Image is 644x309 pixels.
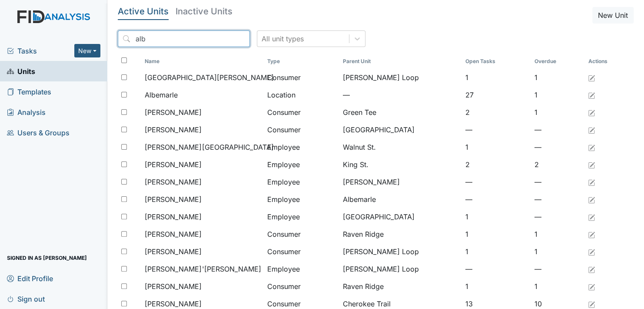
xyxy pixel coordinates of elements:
[461,208,531,225] td: 1
[264,138,339,156] td: Employee
[588,124,595,135] a: Edit
[588,281,595,292] a: Edit
[339,104,461,121] td: Green Tee
[118,30,250,47] input: Search...
[588,72,595,83] a: Edit
[145,212,202,222] span: [PERSON_NAME]
[531,156,585,173] td: 2
[145,107,202,118] span: [PERSON_NAME]
[588,159,595,170] a: Edit
[145,90,178,100] span: Albemarle
[145,229,202,239] span: [PERSON_NAME]
[339,191,461,208] td: Albemarle
[531,104,585,121] td: 1
[7,126,70,139] span: Users & Groups
[145,124,202,135] span: [PERSON_NAME]
[264,121,339,138] td: Consumer
[531,243,585,260] td: 1
[339,69,461,86] td: [PERSON_NAME] Loop
[339,173,461,191] td: [PERSON_NAME]
[588,107,595,118] a: Edit
[592,7,634,24] button: New Unit
[262,34,304,44] div: All unit types
[264,225,339,243] td: Consumer
[264,243,339,260] td: Consumer
[588,90,595,100] a: Edit
[264,191,339,208] td: Employee
[264,104,339,121] td: Consumer
[121,57,127,63] input: Toggle All Rows Selected
[461,69,531,86] td: 1
[588,246,595,257] a: Edit
[264,260,339,278] td: Employee
[588,194,595,205] a: Edit
[584,54,628,69] th: Actions
[339,121,461,138] td: [GEOGRAPHIC_DATA]
[531,138,585,156] td: —
[145,194,202,205] span: [PERSON_NAME]
[461,54,531,69] th: Toggle SortBy
[145,246,202,257] span: [PERSON_NAME]
[461,121,531,138] td: —
[145,177,202,187] span: [PERSON_NAME]
[531,86,585,104] td: 1
[7,46,74,56] a: Tasks
[7,85,51,98] span: Templates
[339,278,461,295] td: Raven Ridge
[7,251,87,265] span: Signed in as [PERSON_NAME]
[531,121,585,138] td: —
[145,281,202,292] span: [PERSON_NAME]
[588,299,595,309] a: Edit
[461,86,531,104] td: 27
[264,69,339,86] td: Consumer
[264,54,339,69] th: Toggle SortBy
[74,44,100,57] button: New
[339,156,461,173] td: King St.
[588,229,595,239] a: Edit
[339,208,461,225] td: [GEOGRAPHIC_DATA]
[588,212,595,222] a: Edit
[461,260,531,278] td: —
[461,243,531,260] td: 1
[339,225,461,243] td: Raven Ridge
[588,142,595,152] a: Edit
[7,272,53,285] span: Edit Profile
[118,7,169,16] h5: Active Units
[531,173,585,191] td: —
[7,64,35,78] span: Units
[461,225,531,243] td: 1
[264,173,339,191] td: Employee
[264,156,339,173] td: Employee
[461,278,531,295] td: 1
[264,278,339,295] td: Consumer
[7,292,45,306] span: Sign out
[461,191,531,208] td: —
[461,173,531,191] td: —
[176,7,232,16] h5: Inactive Units
[461,156,531,173] td: 2
[531,69,585,86] td: 1
[588,264,595,274] a: Edit
[531,260,585,278] td: —
[588,177,595,187] a: Edit
[145,72,273,83] span: [GEOGRAPHIC_DATA][PERSON_NAME]
[141,54,263,69] th: Toggle SortBy
[145,264,261,274] span: [PERSON_NAME]'[PERSON_NAME]
[531,278,585,295] td: 1
[339,54,461,69] th: Toggle SortBy
[531,225,585,243] td: 1
[461,104,531,121] td: 2
[264,86,339,104] td: Location
[145,299,202,309] span: [PERSON_NAME]
[339,138,461,156] td: Walnut St.
[264,208,339,225] td: Employee
[339,260,461,278] td: [PERSON_NAME] Loop
[7,105,46,119] span: Analysis
[145,142,273,152] span: [PERSON_NAME][GEOGRAPHIC_DATA]
[145,159,202,170] span: [PERSON_NAME]
[339,243,461,260] td: [PERSON_NAME] Loop
[531,208,585,225] td: —
[461,138,531,156] td: 1
[339,86,461,104] td: —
